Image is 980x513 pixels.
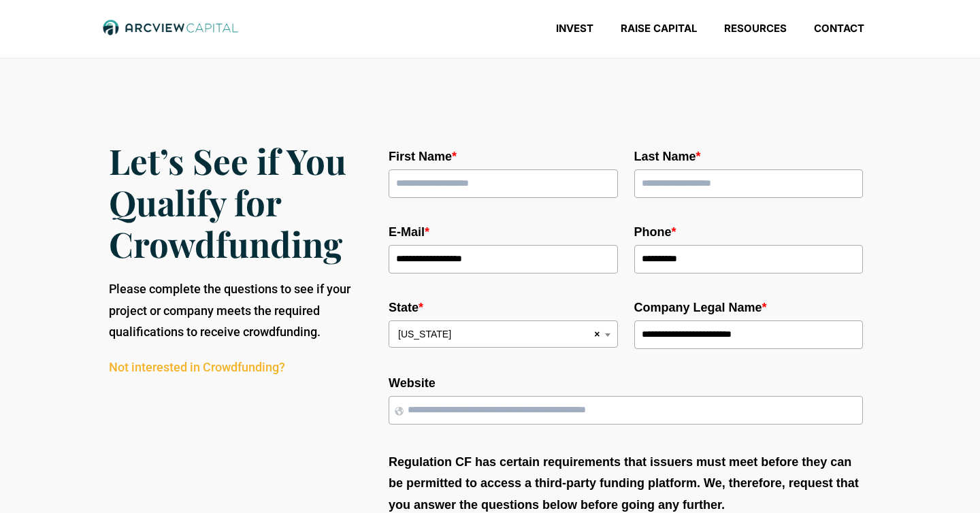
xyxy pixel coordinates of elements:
label: Last Name [634,150,864,163]
span: Delaware [389,320,618,348]
a: Contact [800,22,878,35]
span: Delaware [393,325,614,344]
label: E-Mail [389,226,618,238]
a: Raise Capital [607,22,710,35]
p: Please complete the questions to see if your project or company meets the required qualifications... [109,278,367,343]
span: [US_STATE] [398,329,451,340]
label: State [389,301,618,314]
a: Resources [710,22,800,35]
span: Remove all items [594,325,600,344]
label: Phone [634,226,864,238]
label: Website [389,377,863,389]
a: Not interested in Crowdfunding? [109,360,285,374]
a: Invest [542,22,607,35]
label: Company Legal Name [634,301,864,314]
h3: Let’s See if You Qualify for Crowdfunding [109,140,367,265]
label: First Name [389,150,618,163]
